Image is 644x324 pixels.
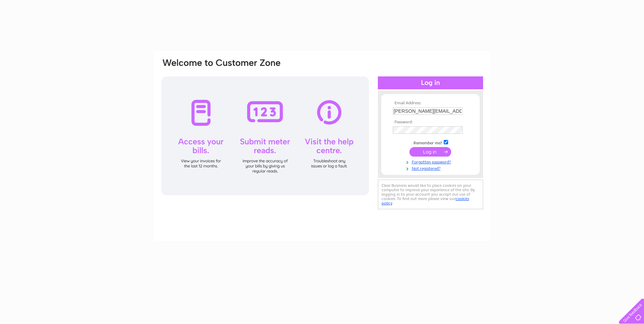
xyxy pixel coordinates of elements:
[393,158,470,165] a: Forgotten password?
[391,139,470,146] td: Remember me?
[391,120,470,125] th: Password:
[378,180,483,209] div: Clear Business would like to place cookies on your computer to improve your experience of the sit...
[393,165,470,171] a: Not registered?
[409,147,451,157] input: Submit
[391,101,470,106] th: Email Address:
[382,196,469,205] a: cookies policy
